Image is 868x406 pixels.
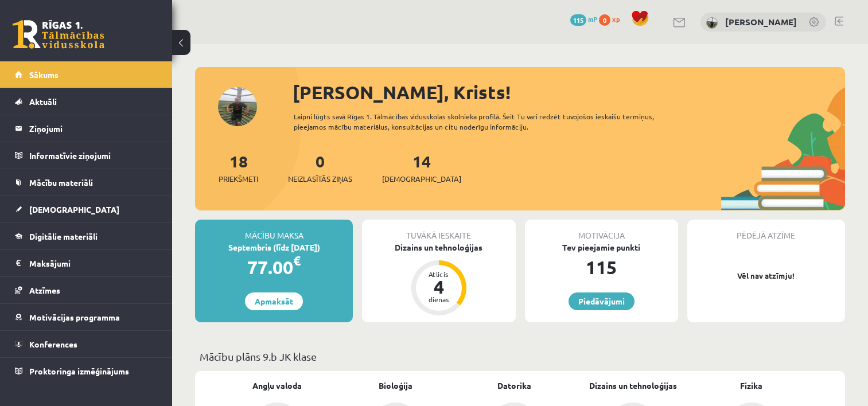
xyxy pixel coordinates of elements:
div: Dizains un tehnoloģijas [362,241,515,253]
a: Dizains un tehnoloģijas Atlicis 4 dienas [362,241,515,317]
legend: Informatīvie ziņojumi [29,142,158,169]
a: Maksājumi [15,250,158,276]
span: [DEMOGRAPHIC_DATA] [382,173,461,185]
span: 0 [599,14,610,26]
span: € [293,252,301,269]
span: Digitālie materiāli [29,231,98,241]
span: Motivācijas programma [29,312,120,322]
div: [PERSON_NAME], Krists! [293,79,845,106]
a: Motivācijas programma [15,304,158,330]
a: Digitālie materiāli [15,223,158,249]
a: Angļu valoda [252,380,302,392]
a: Piedāvājumi [569,292,635,310]
span: Priekšmeti [219,173,258,185]
legend: Maksājumi [29,250,158,276]
a: Dizains un tehnoloģijas [589,380,677,392]
a: 0 xp [599,14,625,24]
span: mP [588,14,597,24]
a: Proktoringa izmēģinājums [15,358,158,384]
a: 0Neizlasītās ziņas [288,151,352,185]
img: Krists Robinsons [706,17,718,29]
a: Ziņojumi [15,115,158,142]
span: Mācību materiāli [29,177,93,188]
a: Bioloģija [379,380,412,392]
legend: Ziņojumi [29,115,158,142]
a: Mācību materiāli [15,169,158,196]
div: dienas [422,296,456,303]
a: Fizika [740,380,762,392]
p: Mācību plāns 9.b JK klase [200,349,840,364]
div: Pēdējā atzīme [687,220,845,241]
a: Datorika [497,380,531,392]
p: Vēl nav atzīmju! [693,270,839,282]
div: 4 [422,278,456,296]
a: Sākums [15,61,158,88]
div: Tev pieejamie punkti [525,241,678,253]
div: Motivācija [525,220,678,241]
div: 115 [525,253,678,281]
div: Mācību maksa [195,220,353,241]
a: 18Priekšmeti [219,151,258,185]
a: [PERSON_NAME] [725,16,797,28]
a: Atzīmes [15,277,158,303]
span: Atzīmes [29,285,60,295]
span: Sākums [29,69,59,80]
a: 115 mP [570,14,597,24]
span: Proktoringa izmēģinājums [29,366,129,376]
span: 115 [570,14,586,26]
a: Rīgas 1. Tālmācības vidusskola [13,20,104,49]
div: 77.00 [195,253,353,281]
div: Tuvākā ieskaite [362,220,515,241]
div: Atlicis [422,271,456,278]
span: Aktuāli [29,96,57,107]
span: [DEMOGRAPHIC_DATA] [29,204,119,214]
span: Neizlasītās ziņas [288,173,352,185]
a: 14[DEMOGRAPHIC_DATA] [382,151,461,185]
a: Konferences [15,331,158,357]
div: Laipni lūgts savā Rīgas 1. Tālmācības vidusskolas skolnieka profilā. Šeit Tu vari redzēt tuvojošo... [294,111,684,132]
a: Aktuāli [15,88,158,115]
a: [DEMOGRAPHIC_DATA] [15,196,158,222]
div: Septembris (līdz [DATE]) [195,241,353,253]
span: xp [612,14,620,24]
span: Konferences [29,339,77,349]
a: Apmaksāt [245,292,303,310]
a: Informatīvie ziņojumi [15,142,158,169]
